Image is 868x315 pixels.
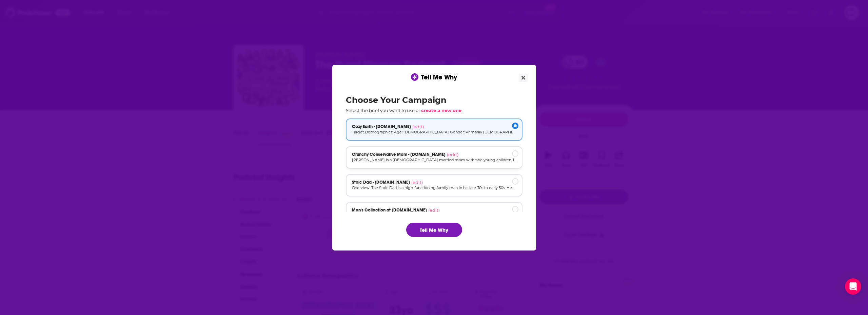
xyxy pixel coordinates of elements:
span: Crunchy Conservative Mom - [DOMAIN_NAME] [352,152,446,157]
span: Tell Me Why [421,73,457,81]
p: Target Demographics: Age: [DEMOGRAPHIC_DATA] Gender: Primarily [DEMOGRAPHIC_DATA] (60-70%) but al... [352,129,516,135]
button: Tell Me Why [406,223,462,237]
span: (edit) [412,124,424,129]
span: (edit) [447,152,458,157]
p: [PERSON_NAME] is a [DEMOGRAPHIC_DATA] married mom with two young children, living in a suburban o... [352,157,516,163]
h2: Choose Your Campaign [346,95,522,105]
p: Overview: The Stoic Dad is a high-functioning family man in his late 30s to early 50s. He values ... [352,185,516,191]
p: Select the brief you want to use or . [346,108,522,113]
img: tell me why sparkle [412,74,417,80]
button: Close [519,74,528,82]
span: Stoic Dad - [DOMAIN_NAME] [352,180,410,185]
span: (edit) [411,180,423,185]
span: create a new one [421,108,461,113]
span: (edit) [428,207,440,213]
div: Open Intercom Messenger [845,278,861,295]
span: Cozy Earth - [DOMAIN_NAME] [352,124,411,129]
span: Men's Collection at [DOMAIN_NAME] [352,207,427,213]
